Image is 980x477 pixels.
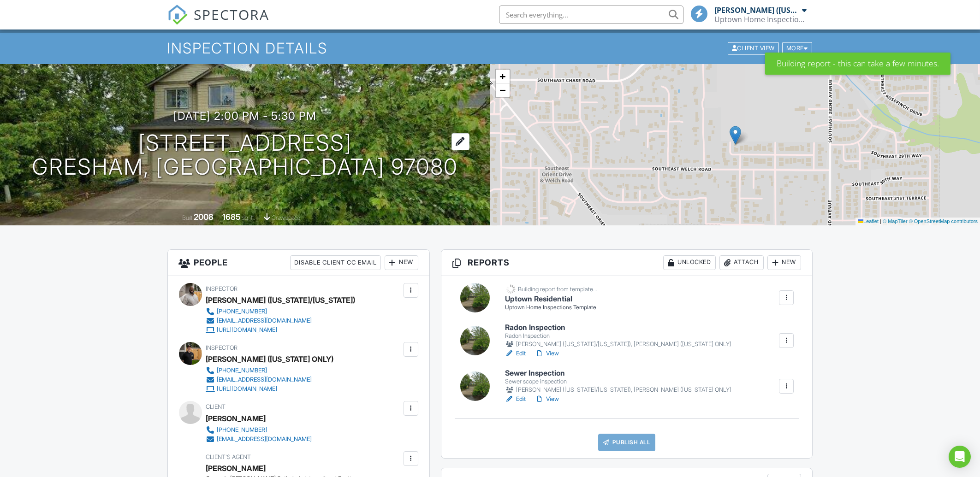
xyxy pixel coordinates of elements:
[535,395,559,404] a: View
[505,395,526,404] a: Edit
[505,295,597,303] h6: Uptown Residential
[505,378,731,385] div: Sewer scope inspection
[728,42,779,55] div: Client View
[206,435,312,444] a: [EMAIL_ADDRESS][DOMAIN_NAME]
[217,317,312,324] div: [EMAIL_ADDRESS][DOMAIN_NAME]
[194,212,214,222] div: 2008
[167,5,188,25] img: The Best Home Inspection Software - Spectora
[206,344,238,351] span: Inspector
[242,214,255,221] span: sq. ft.
[909,218,978,224] a: © OpenStreetMap contributors
[880,218,881,224] span: |
[719,255,764,270] div: Attach
[715,15,807,24] div: Uptown Home Inspections LLC.
[505,340,731,349] div: [PERSON_NAME] ([US_STATE]/[US_STATE]), [PERSON_NAME] ([US_STATE] ONLY)
[222,212,241,222] div: 1685
[167,12,270,32] a: SPECTORA
[505,369,731,377] h6: Sewer Inspection
[505,349,526,358] a: Edit
[505,283,517,295] img: loading-93afd81d04378562ca97960a6d0abf470c8f8241ccf6a1b4da771bf876922d1b.gif
[765,53,950,75] div: Building report - this can take a few minutes.
[173,110,316,122] h3: [DATE] 2:00 pm - 5:30 pm
[499,71,505,82] span: +
[217,367,267,374] div: [PHONE_NUMBER]
[663,255,716,270] div: Unlocked
[168,250,429,276] h3: People
[206,403,226,410] span: Client
[499,6,683,24] input: Search everything...
[505,385,731,395] div: [PERSON_NAME] ([US_STATE]/[US_STATE]), [PERSON_NAME] ([US_STATE] ONLY)
[206,325,348,335] a: [URL][DOMAIN_NAME]
[598,434,656,451] a: Publish All
[32,131,458,180] h1: [STREET_ADDRESS] Gresham, [GEOGRAPHIC_DATA] 97080
[206,285,238,292] span: Inspector
[206,366,327,375] a: [PHONE_NUMBER]
[499,84,505,96] span: −
[782,42,812,55] div: More
[206,412,266,425] div: [PERSON_NAME]
[217,385,278,393] div: [URL][DOMAIN_NAME]
[715,6,800,15] div: [PERSON_NAME] ([US_STATE]/[US_STATE])
[883,218,908,224] a: © MapTiler
[206,453,251,460] span: Client's Agent
[727,44,781,51] a: Client View
[217,436,312,443] div: [EMAIL_ADDRESS][DOMAIN_NAME]
[272,214,300,221] span: crawlspace
[496,83,510,97] a: Zoom out
[206,307,348,316] a: [PHONE_NUMBER]
[730,126,741,145] img: Marker
[206,352,334,366] div: [PERSON_NAME] ([US_STATE] ONLY)
[505,369,731,395] a: Sewer Inspection Sewer scope inspection [PERSON_NAME] ([US_STATE]/[US_STATE]), [PERSON_NAME] ([US...
[217,426,267,434] div: [PHONE_NUMBER]
[206,375,327,384] a: [EMAIL_ADDRESS][DOMAIN_NAME]
[206,384,327,394] a: [URL][DOMAIN_NAME]
[385,255,418,270] div: New
[217,308,267,315] div: [PHONE_NUMBER]
[206,461,266,475] a: [PERSON_NAME]
[441,250,813,276] h3: Reports
[206,293,356,307] div: [PERSON_NAME] ([US_STATE]/[US_STATE])
[206,425,312,435] a: [PHONE_NUMBER]
[290,255,381,270] div: Disable Client CC Email
[767,255,801,270] div: New
[505,304,597,312] div: Uptown Home Inspections Template
[518,286,597,293] div: Building report from template...
[194,5,270,24] span: SPECTORA
[206,316,348,325] a: [EMAIL_ADDRESS][DOMAIN_NAME]
[535,349,559,358] a: View
[182,214,192,221] span: Built
[505,324,731,332] h6: Radon Inspection
[217,376,312,383] div: [EMAIL_ADDRESS][DOMAIN_NAME]
[505,332,731,340] div: Radon Inspection
[496,70,510,83] a: Zoom in
[858,218,879,224] a: Leaflet
[949,446,971,468] div: Open Intercom Messenger
[217,326,278,334] div: [URL][DOMAIN_NAME]
[167,40,813,56] h1: Inspection Details
[505,324,731,349] a: Radon Inspection Radon Inspection [PERSON_NAME] ([US_STATE]/[US_STATE]), [PERSON_NAME] ([US_STATE...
